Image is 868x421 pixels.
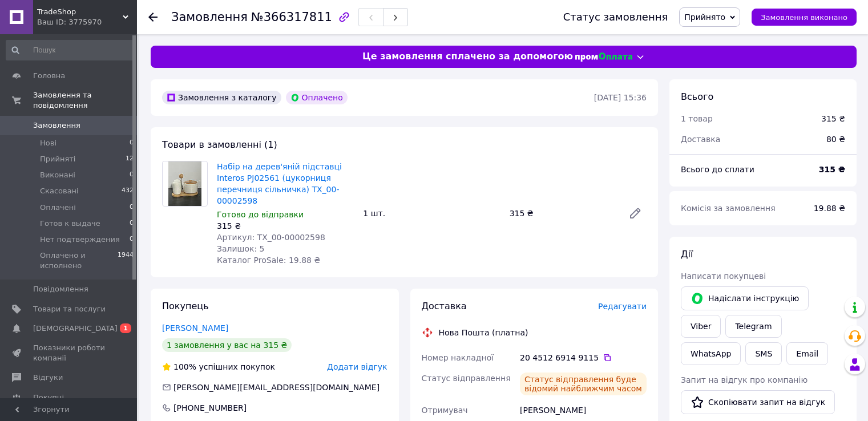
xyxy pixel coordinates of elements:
span: Виконані [40,170,75,180]
span: Відгуки [33,373,63,383]
span: Покупці [33,392,64,403]
span: 100% [173,362,196,371]
span: Готово до відправки [217,210,304,219]
button: Надіслати інструкцію [681,286,809,310]
span: Це замовлення сплачено за допомогою [362,50,573,63]
span: Замовлення та повідомлення [33,90,137,111]
div: Нова Пошта (платна) [436,327,531,338]
span: 19.88 ₴ [814,204,845,213]
span: Головна [33,71,65,81]
span: Всього до сплати [681,165,754,174]
span: Прийнято [684,13,725,22]
div: 1 замовлення у вас на 315 ₴ [162,338,292,352]
div: 1 шт. [358,205,504,221]
div: успішних покупок [162,361,275,373]
span: [DEMOGRAPHIC_DATA] [33,323,118,334]
div: 80 ₴ [819,127,852,152]
span: Замовлення [171,10,248,24]
span: Написати покупцеві [681,272,766,281]
time: [DATE] 15:36 [594,93,647,102]
span: Повідомлення [33,284,88,294]
span: Прийняті [40,154,75,164]
img: Набір на дерев'яній підставці Interos PJ02561 (цукорниця перечниця сільничка) TX_00-00002598 [168,161,202,206]
button: SMS [745,342,782,365]
span: Залишок: 5 [217,244,265,253]
span: 1 [120,323,131,333]
span: Товари та послуги [33,304,106,314]
span: Номер накладної [422,353,494,362]
div: Замовлення з каталогу [162,91,281,104]
div: Оплачено [286,91,348,104]
span: Доставка [681,135,720,144]
span: 0 [130,170,134,180]
span: Оплачені [40,203,76,213]
span: Статус відправлення [422,374,511,383]
a: Viber [681,315,721,338]
span: Артикул: TX_00-00002598 [217,233,325,242]
button: Скопіювати запит на відгук [681,390,835,414]
a: WhatsApp [681,342,741,365]
span: 1 товар [681,114,713,123]
span: Показники роботи компанії [33,343,106,363]
a: Набір на дерев'яній підставці Interos PJ02561 (цукорниця перечниця сільничка) TX_00-00002598 [217,162,342,205]
span: Додати відгук [327,362,387,371]
span: Замовлення виконано [761,13,847,22]
span: Готов к выдаче [40,218,100,229]
div: Статус замовлення [563,11,668,23]
span: Отримувач [422,406,468,415]
span: Покупець [162,301,209,311]
span: [PERSON_NAME][EMAIL_ADDRESS][DOMAIN_NAME] [173,383,380,392]
span: Дії [681,249,693,260]
span: Товари в замовленні (1) [162,139,277,150]
span: Доставка [422,301,467,311]
div: 20 4512 6914 9115 [520,352,647,363]
a: Telegram [725,315,781,338]
div: Ваш ID: 3775970 [37,17,137,27]
span: Всього [681,91,713,102]
span: Замовлення [33,120,80,131]
a: Редагувати [624,202,647,225]
span: Комісія за замовлення [681,204,776,213]
div: 315 ₴ [821,113,845,124]
span: Оплачено и исполнено [40,250,118,271]
span: 432 [122,186,134,196]
input: Пошук [6,40,135,60]
div: [PHONE_NUMBER] [172,402,248,414]
span: Нові [40,138,56,148]
div: Повернутися назад [148,11,158,23]
button: Замовлення виконано [752,9,857,26]
b: 315 ₴ [819,165,845,174]
span: Нет подтверждения [40,234,120,245]
span: №366317811 [251,10,332,24]
span: 0 [130,234,134,245]
span: TradeShop [37,7,123,17]
span: 0 [130,203,134,213]
span: 1944 [118,250,134,271]
span: Каталог ProSale: 19.88 ₴ [217,256,320,265]
a: [PERSON_NAME] [162,323,228,333]
button: Email [786,342,828,365]
span: Скасовані [40,186,79,196]
div: [PERSON_NAME] [518,400,649,420]
div: 315 ₴ [505,205,619,221]
div: Статус відправлення буде відомий найближчим часом [520,373,647,395]
span: Запит на відгук про компанію [681,375,808,384]
span: Редагувати [598,302,647,311]
span: 12 [126,154,134,164]
div: 315 ₴ [217,220,354,232]
span: 0 [130,218,134,229]
span: 0 [130,138,134,148]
